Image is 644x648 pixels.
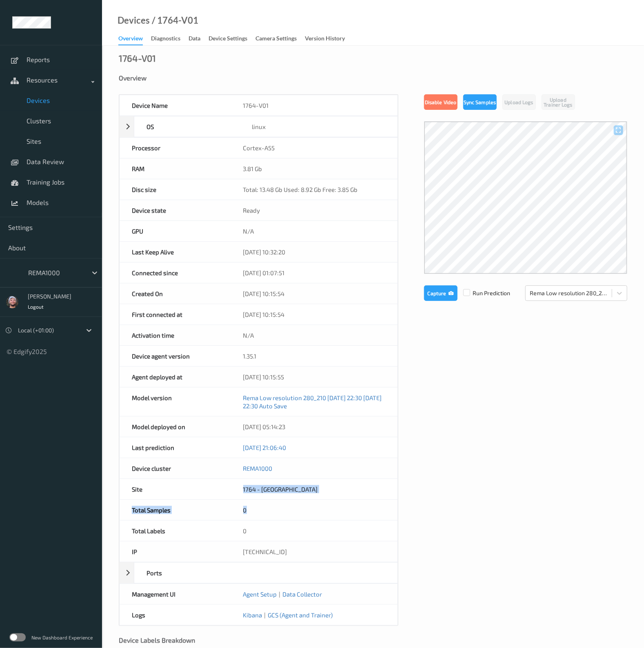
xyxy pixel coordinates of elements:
a: Kibana [243,611,262,619]
div: Agent deployed at [120,367,231,387]
div: Overview [118,34,143,45]
div: 1.35.1 [231,346,398,366]
button: Capture [424,285,457,301]
span: Run Prediction [457,289,511,297]
div: Device Name [120,95,231,116]
span: | [277,590,283,598]
div: [DATE] 01:07:51 [231,263,398,283]
div: 0 [231,500,398,520]
div: GPU [120,221,231,241]
div: Created On [120,283,231,304]
div: IP [120,541,231,562]
div: Total: 13.48 Gb Used: 8.92 Gb Free: 3.85 Gb [231,179,398,200]
div: Total Samples [120,500,231,520]
div: Device Labels Breakdown [119,636,627,644]
a: Data Collector [283,590,322,598]
div: 1764-V01 [231,95,398,116]
div: [DATE] 05:14:23 [231,416,398,437]
a: Version History [305,33,353,45]
a: Data [189,33,209,45]
div: 0 [231,521,398,541]
button: Sync Samples [463,94,497,110]
div: N/A [231,221,398,241]
div: Cortex-A55 [231,138,398,158]
div: Total Labels [120,521,231,541]
div: Device cluster [120,458,231,479]
div: Logs [120,605,231,625]
a: [DATE] 21:06:40 [243,444,286,451]
div: Model version [120,387,231,416]
div: [DATE] 10:15:55 [231,367,398,387]
div: [DATE] 10:32:20 [231,242,398,262]
button: Disable Video [424,94,457,110]
a: Device Settings [209,33,255,45]
div: linux [240,116,398,137]
a: GCS (Agent and Trainer) [268,611,333,619]
a: Diagnostics [151,33,189,45]
div: / 1764-V01 [150,16,198,24]
div: Last prediction [120,437,231,458]
a: Overview [118,33,151,45]
div: Diagnostics [151,34,180,45]
div: Device Settings [209,34,247,45]
div: [DATE] 10:15:54 [231,304,398,325]
div: Last Keep Alive [120,242,231,262]
div: Management UI [120,584,231,604]
div: Activation time [120,325,231,345]
div: Ports [119,562,398,583]
div: [DATE] 10:15:54 [231,283,398,304]
span: | [262,611,268,619]
div: N/A [231,325,398,345]
div: OSlinux [119,116,398,137]
div: Processor [120,138,231,158]
div: Model deployed on [120,416,231,437]
a: Rema Low resolution 280_210 [DATE] 22:30 [DATE] 22:30 Auto Save [243,394,382,410]
a: Camera Settings [255,33,305,45]
div: Device agent version [120,346,231,366]
div: Overview [119,74,627,82]
a: 1764 - [GEOGRAPHIC_DATA] [243,485,318,493]
div: First connected at [120,304,231,325]
div: Ports [134,563,240,583]
div: Version History [305,34,345,45]
a: Agent Setup [243,590,277,598]
div: 3.81 Gb [231,158,398,179]
div: Device state [120,200,231,220]
button: Upload Trainer Logs [542,94,575,110]
div: Disc size [120,179,231,200]
div: Site [120,479,231,499]
a: REMA1000 [243,465,273,472]
div: [TECHNICAL_ID] [231,541,398,562]
div: Ready [231,200,398,220]
div: Data [189,34,200,45]
div: Camera Settings [255,34,297,45]
div: RAM [120,158,231,179]
div: Connected since [120,263,231,283]
div: 1764-V01 [119,54,156,62]
div: OS [134,116,240,137]
button: Upload Logs [502,94,536,110]
a: Devices [118,16,150,24]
